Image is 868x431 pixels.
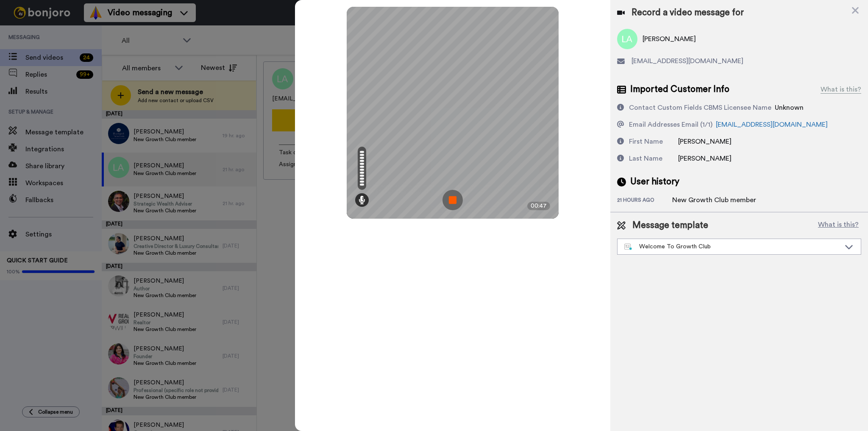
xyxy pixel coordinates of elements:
[672,195,756,205] div: New Growth Club member
[629,153,662,164] div: Last Name
[678,138,732,145] span: [PERSON_NAME]
[821,84,861,95] div: What is this?
[678,155,732,162] span: [PERSON_NAME]
[629,103,771,113] div: Contact Custom Fields CBMS Licensee Name
[629,136,663,147] div: First Name
[629,120,712,130] div: Email Addresses Email (1/1)
[630,83,729,96] span: Imported Customer Info
[442,190,463,210] img: ic_record_stop.svg
[624,244,632,250] img: nextgen-template.svg
[624,242,840,251] div: Welcome To Growth Club
[630,175,679,188] span: User history
[815,219,861,232] button: What is this?
[527,202,550,210] div: 00:47
[632,56,743,66] span: [EMAIL_ADDRESS][DOMAIN_NAME]
[617,197,672,205] div: 21 hours ago
[632,219,708,232] span: Message template
[716,121,828,128] a: [EMAIL_ADDRESS][DOMAIN_NAME]
[775,104,804,111] span: Unknown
